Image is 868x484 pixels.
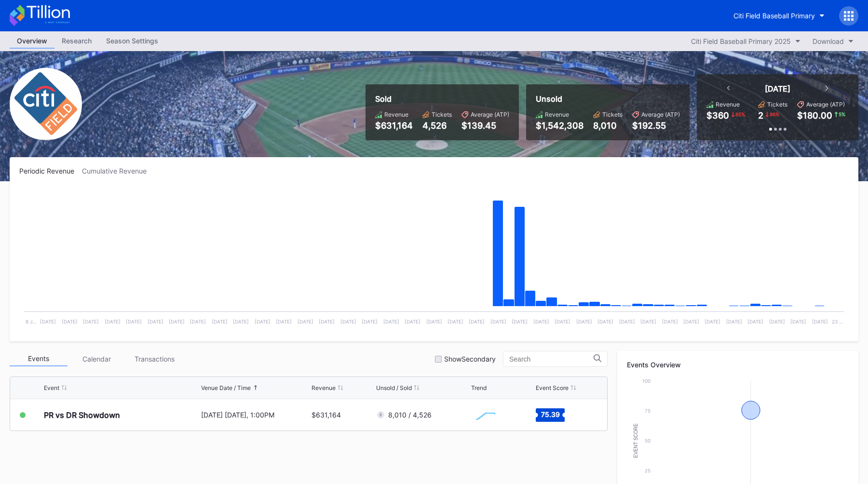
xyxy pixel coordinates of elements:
div: Calendar [68,351,125,366]
div: Events [10,351,68,366]
text: [DATE] [405,319,420,324]
text: [DATE] [790,319,806,324]
div: $192.55 [632,121,680,131]
text: [DATE] [576,319,592,324]
text: [DATE] [448,319,463,324]
div: 4,526 [422,121,452,131]
text: 75 [645,408,651,414]
div: Tickets [432,111,452,118]
input: Search [509,355,594,363]
text: [DATE] [769,319,785,324]
div: [DATE] [765,84,790,94]
text: [DATE] [190,319,206,324]
div: Revenue [312,384,336,391]
text: [DATE] [619,319,635,324]
text: [DATE] [340,319,356,324]
text: [DATE] [683,319,699,324]
a: Season Settings [99,34,165,49]
text: [DATE] [126,319,142,324]
div: PR vs DR Showdown [44,410,120,420]
text: 100 [642,378,651,384]
div: Tickets [602,111,623,118]
button: Citi Field Baseball Primary [726,7,832,25]
div: $360 [706,110,729,121]
div: 8,010 / 4,526 [388,411,432,419]
text: [DATE] [298,319,313,324]
text: [DATE] [555,319,570,324]
div: Unsold / Sold [376,384,412,391]
div: Sold [375,94,509,104]
text: [DATE] [148,319,163,324]
div: Citi Field Baseball Primary [733,12,815,20]
text: [DATE] [812,319,828,324]
text: 23 … [832,319,843,324]
text: 75.39 [541,410,559,418]
button: Citi Field Baseball Primary 2025 [686,35,805,48]
div: Season Settings [99,34,165,48]
text: [DATE] [597,319,613,324]
div: Periodic Revenue [19,167,82,175]
a: Research [54,34,99,49]
div: Research [54,34,99,48]
text: [DATE] [105,319,121,324]
text: [DATE] [319,319,335,324]
text: [DATE] [747,319,763,324]
div: Average (ATP) [641,111,680,118]
text: [DATE] [62,319,78,324]
div: Average (ATP) [806,101,845,108]
img: Citi_Field_Baseball_Primary.png [10,68,82,140]
div: 85 % [734,110,746,118]
div: Revenue [716,101,740,108]
div: $1,542,308 [536,121,583,131]
div: Show Secondary [444,355,496,363]
text: 25 [645,468,651,473]
div: $631,164 [375,121,413,131]
text: [DATE] [512,319,528,324]
text: [DATE] [276,319,292,324]
div: Trend [471,384,487,391]
div: Revenue [545,111,569,118]
text: [DATE] [726,319,742,324]
div: $631,164 [312,411,341,419]
button: Download [808,35,858,48]
text: [DATE] [362,319,378,324]
text: [DATE] [705,319,720,324]
text: [DATE] [212,319,228,324]
div: Citi Field Baseball Primary 2025 [691,37,791,45]
div: Event Score [536,384,569,391]
text: 50 [645,438,651,444]
svg: Chart title [471,403,500,427]
text: [DATE] [40,319,56,324]
text: 8 J… [26,319,36,324]
div: Average (ATP) [471,111,509,118]
div: Tickets [767,101,787,108]
div: 5 % [838,110,846,118]
text: [DATE] [426,319,442,324]
text: [DATE] [640,319,656,324]
div: 8,010 [593,121,623,131]
div: Cumulative Revenue [82,167,154,175]
div: 2 [758,110,763,121]
div: Download [813,37,844,45]
text: [DATE] [533,319,549,324]
text: Event Score [633,423,638,458]
div: 86 % [769,110,780,118]
a: Overview [10,34,54,49]
text: [DATE] [383,319,399,324]
text: [DATE] [490,319,506,324]
div: Events Overview [627,361,849,369]
svg: Chart title [19,187,849,332]
text: [DATE] [469,319,485,324]
div: Venue Date / Time [201,384,251,391]
div: [DATE] [DATE], 1:00PM [201,411,310,419]
text: [DATE] [83,319,99,324]
text: [DATE] [255,319,271,324]
div: Event [44,384,59,391]
div: Revenue [384,111,408,118]
text: [DATE] [169,319,185,324]
div: Transactions [125,351,183,366]
div: $180.00 [797,110,832,121]
div: Unsold [536,94,680,104]
div: $139.45 [461,121,509,131]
